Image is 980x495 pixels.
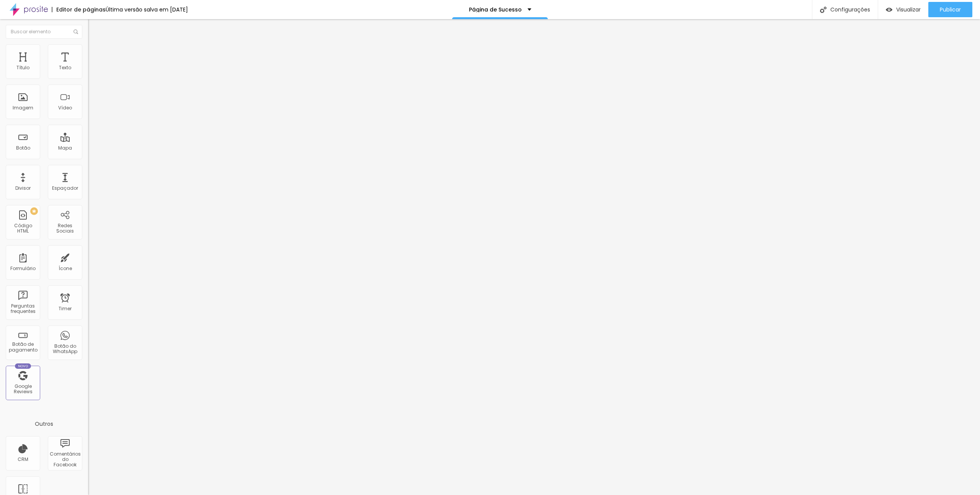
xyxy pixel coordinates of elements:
div: Redes Sociais [50,223,80,234]
div: Google Reviews [8,384,38,395]
div: Vídeo [58,105,72,111]
div: Texto [59,65,71,70]
div: Botão do WhatsApp [50,344,80,355]
div: Mapa [58,145,72,151]
div: Divisor [15,186,31,191]
div: Timer [59,306,72,311]
span: Visualizar [896,7,921,13]
div: Editor de páginas [52,7,106,12]
button: Publicar [928,2,972,17]
div: Título [16,65,29,70]
input: Buscar elemento [6,25,82,39]
div: Código HTML [8,223,38,234]
div: Botão de pagamento [8,342,38,353]
div: Botão [16,145,30,151]
div: Formulário [10,266,36,271]
div: Novo [15,363,31,369]
img: Icone [73,29,78,34]
div: Ícone [59,266,72,271]
div: CRM [18,457,28,462]
span: Publicar [940,7,961,13]
img: view-1.svg [886,7,892,13]
div: Perguntas frequentes [8,303,38,314]
img: Icone [820,7,826,13]
div: Última versão salva em [DATE] [106,7,188,12]
button: Visualizar [878,2,928,17]
iframe: Editor [88,19,980,495]
p: Página de Sucesso [469,7,522,12]
div: Comentários do Facebook [50,451,80,468]
div: Espaçador [52,186,78,191]
div: Imagem [13,105,33,111]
